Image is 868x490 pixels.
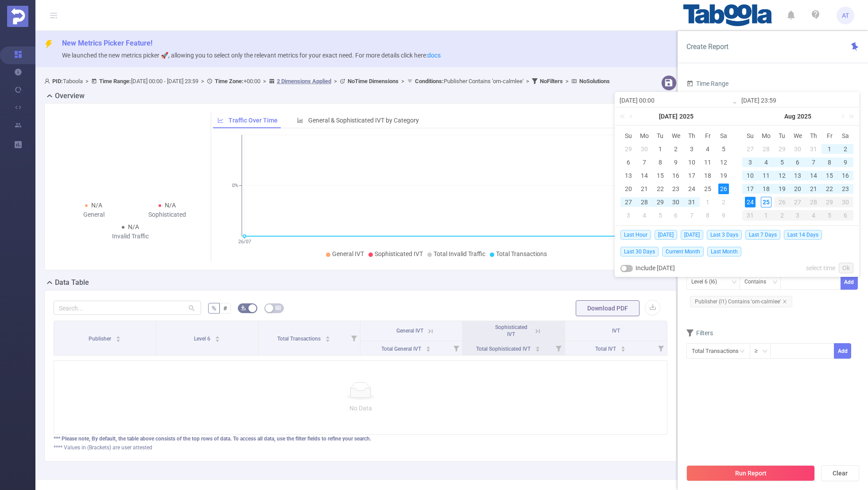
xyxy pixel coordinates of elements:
div: Include [DATE] [620,260,675,276]
span: > [260,78,269,84]
span: Mo [636,132,652,140]
div: 23 [840,184,851,194]
div: 3 [686,144,697,154]
img: Protected Media [7,6,28,27]
div: 19 [718,170,729,181]
div: 8 [655,157,666,168]
div: 5 [777,157,787,168]
div: 30 [792,144,803,154]
span: N/A [128,223,139,230]
td: August 4, 2025 [636,209,652,222]
th: Sun [742,129,758,142]
span: Fr [700,132,716,140]
td: July 5, 2025 [716,142,732,156]
div: 29 [777,144,787,154]
i: Filter menu [655,341,667,355]
span: Level 6 [194,336,212,342]
div: 22 [824,184,835,194]
i: icon: line-chart [217,117,224,123]
div: 7 [639,157,650,168]
div: 15 [824,170,835,181]
div: 29 [623,144,634,154]
td: July 10, 2025 [684,156,700,169]
div: 29 [655,197,666,207]
span: N/A [91,202,102,209]
td: July 28, 2025 [758,142,774,156]
i: icon: bar-chart [297,117,303,123]
td: August 23, 2025 [837,182,853,195]
td: August 6, 2025 [790,156,806,169]
td: July 22, 2025 [652,182,668,195]
span: Su [620,132,636,140]
div: 14 [639,170,650,181]
u: 2 Dimensions Applied [277,78,331,84]
div: 31 [742,210,758,221]
div: 1 [758,210,774,221]
td: July 9, 2025 [668,156,684,169]
div: 9 [670,157,681,168]
div: 19 [777,184,787,194]
div: 4 [639,210,650,221]
i: icon: thunderbolt [44,40,53,49]
div: 28 [761,144,771,154]
div: 31 [686,197,697,207]
div: 17 [686,170,697,181]
input: End date [741,95,854,106]
td: August 31, 2025 [742,209,758,222]
div: 16 [670,170,681,181]
i: icon: caret-up [215,335,220,337]
b: No Time Dimensions [348,78,399,84]
td: July 21, 2025 [636,182,652,195]
span: General IVT [332,250,364,257]
div: 13 [623,170,634,181]
td: August 5, 2025 [774,156,790,169]
span: > [198,78,207,84]
div: 27 [745,144,756,154]
div: 3 [745,157,756,168]
span: Sa [716,132,732,140]
a: Next year (Control + right) [844,107,856,125]
td: August 20, 2025 [790,182,806,195]
td: July 28, 2025 [636,195,652,209]
div: 30 [670,197,681,207]
td: September 2, 2025 [774,209,790,222]
div: 30 [639,144,650,154]
div: 8 [824,157,835,168]
button: Run Report [686,465,815,481]
td: July 31, 2025 [684,195,700,209]
h2: Data Table [55,277,89,288]
span: Filters [686,329,713,337]
i: icon: caret-up [116,335,121,337]
td: August 18, 2025 [758,182,774,195]
span: > [331,78,340,84]
div: 2 [840,144,851,154]
span: Tu [774,132,790,140]
span: Last 3 Days [707,230,742,240]
td: August 16, 2025 [837,169,853,182]
span: > [523,78,532,84]
button: Add [834,343,851,359]
td: July 16, 2025 [668,169,684,182]
td: September 3, 2025 [790,209,806,222]
span: Taboola [DATE] 00:00 - [DATE] 23:59 +00:00 [44,78,610,84]
button: Clear [821,465,859,481]
i: Filter menu [552,341,565,355]
div: 29 [821,197,837,207]
a: docs [427,52,441,59]
input: Start date [620,95,732,106]
td: August 29, 2025 [821,195,837,209]
tspan: 26/07 [238,239,251,245]
div: 4 [761,157,771,168]
div: 5 [821,210,837,221]
i: icon: down [732,279,737,286]
td: August 14, 2025 [806,169,821,182]
div: 12 [777,170,787,181]
td: August 25, 2025 [758,195,774,209]
span: Sophisticated IVT [495,324,527,337]
td: August 10, 2025 [742,169,758,182]
th: Sat [837,129,853,142]
button: Add [841,274,858,290]
span: > [399,78,407,84]
td: July 24, 2025 [684,182,700,195]
span: Time Range [686,80,728,87]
